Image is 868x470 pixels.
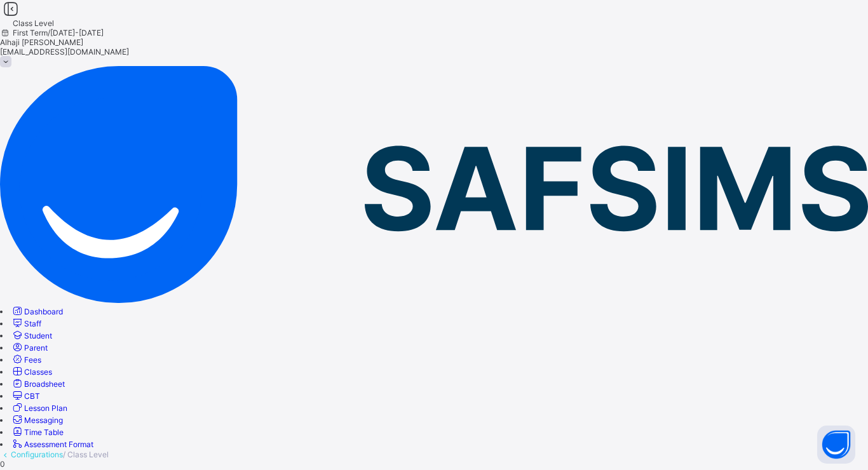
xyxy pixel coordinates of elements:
[24,319,41,328] span: Staff
[13,18,54,28] span: Class Level
[817,426,855,464] button: Open asap
[24,331,52,340] span: Student
[11,415,63,425] a: Messaging
[11,331,52,340] a: Student
[24,343,48,352] span: Parent
[11,319,41,328] a: Staff
[11,343,48,352] a: Parent
[11,307,63,316] a: Dashboard
[24,367,52,377] span: Classes
[11,355,41,365] a: Fees
[11,403,67,413] a: Lesson Plan
[11,391,40,401] a: CBT
[11,450,63,459] a: Configurations
[24,427,64,437] span: Time Table
[24,440,93,449] span: Assessment Format
[11,427,64,437] a: Time Table
[11,379,65,389] a: Broadsheet
[63,450,109,459] span: / Class Level
[24,403,67,413] span: Lesson Plan
[24,307,63,316] span: Dashboard
[24,415,63,425] span: Messaging
[24,391,40,401] span: CBT
[11,440,93,449] a: Assessment Format
[11,367,52,377] a: Classes
[24,379,65,389] span: Broadsheet
[24,355,41,365] span: Fees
